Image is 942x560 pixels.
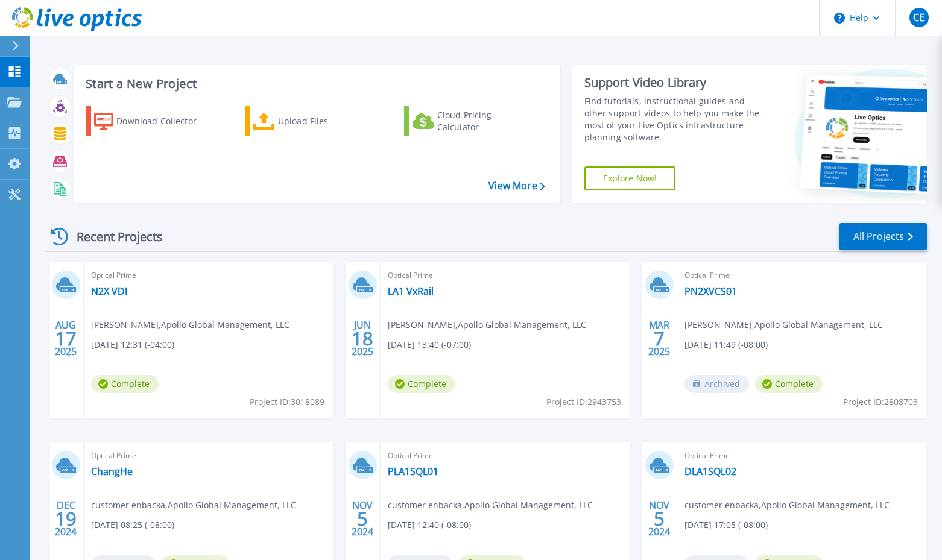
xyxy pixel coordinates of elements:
a: ChangHe [91,465,133,477]
span: 5 [357,514,368,524]
span: 18 [352,333,373,344]
span: Optical Prime [388,449,623,462]
a: Cloud Pricing Calculator [404,106,539,136]
span: customer enbacka , Apollo Global Management, LLC [684,499,890,512]
div: NOV 2024 [351,497,374,541]
span: [PERSON_NAME] , Apollo Global Management, LLC [684,318,883,332]
span: customer enbacka , Apollo Global Management, LLC [388,499,593,512]
a: Explore Now! [584,166,676,190]
span: 17 [55,333,77,344]
span: Optical Prime [684,269,920,282]
span: [DATE] 08:25 (-08:00) [91,518,174,532]
div: DEC 2024 [54,497,77,541]
a: PN2XVCS01 [684,285,737,297]
div: Cloud Pricing Calculator [437,109,534,133]
span: 7 [654,333,665,344]
a: N2X VDI [91,285,127,297]
div: Upload Files [278,109,375,133]
span: Project ID: 2808703 [843,395,918,409]
div: JUN 2025 [351,316,374,360]
span: 19 [55,514,77,524]
a: LA1 VxRail [388,285,434,297]
a: PLA1SQL01 [388,465,438,477]
span: Project ID: 3018089 [250,395,324,409]
h3: Start a New Project [86,77,545,90]
span: [DATE] 12:31 (-04:00) [91,338,174,351]
span: Complete [91,375,159,393]
div: AUG 2025 [54,316,77,360]
div: NOV 2024 [648,497,671,541]
span: Optical Prime [684,449,920,462]
div: MAR 2025 [648,316,671,360]
span: [PERSON_NAME] , Apollo Global Management, LLC [388,318,586,332]
div: Support Video Library [584,75,763,90]
span: CE [913,13,925,22]
a: All Projects [839,223,927,250]
a: Upload Files [245,106,379,136]
div: Download Collector [116,109,213,133]
span: Optical Prime [388,269,623,282]
span: Optical Prime [91,449,326,462]
span: [DATE] 13:40 (-07:00) [388,338,471,351]
span: customer enbacka , Apollo Global Management, LLC [91,499,296,512]
span: Project ID: 2943753 [546,395,621,409]
span: [DATE] 11:49 (-08:00) [684,338,768,351]
a: DLA1SQL02 [684,465,736,477]
a: Download Collector [86,106,220,136]
span: [DATE] 12:40 (-08:00) [388,518,471,532]
span: Complete [388,375,455,393]
span: 5 [654,514,665,524]
div: Recent Projects [46,222,179,251]
span: [DATE] 17:05 (-08:00) [684,518,768,532]
a: View More [488,180,545,192]
span: Complete [755,375,823,393]
div: Find tutorials, instructional guides and other support videos to help you make the most of your L... [584,95,763,143]
span: Optical Prime [91,269,326,282]
span: [PERSON_NAME] , Apollo Global Management, LLC [91,318,289,332]
span: Archived [684,375,749,393]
